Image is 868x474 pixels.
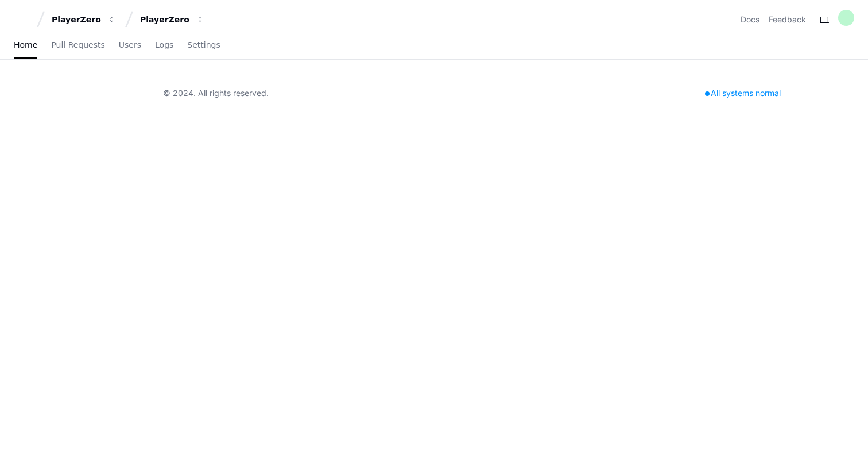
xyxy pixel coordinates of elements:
[140,14,189,25] div: PlayerZero
[14,32,37,59] a: Home
[163,87,269,99] div: © 2024. All rights reserved.
[698,85,788,101] div: All systems normal
[155,32,173,59] a: Logs
[52,14,101,25] div: PlayerZero
[155,41,173,48] span: Logs
[187,41,220,48] span: Settings
[187,32,220,59] a: Settings
[51,41,104,48] span: Pull Requests
[769,14,806,25] button: Feedback
[135,9,209,30] button: PlayerZero
[14,41,37,48] span: Home
[119,32,141,59] a: Users
[119,41,141,48] span: Users
[51,32,104,59] a: Pull Requests
[741,14,759,25] a: Docs
[47,9,121,30] button: PlayerZero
